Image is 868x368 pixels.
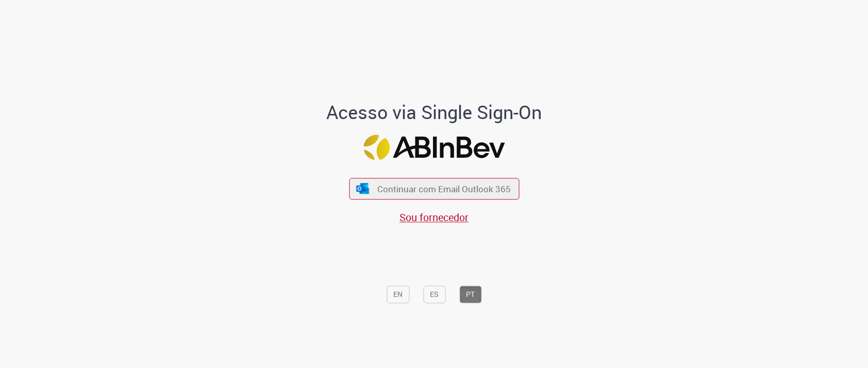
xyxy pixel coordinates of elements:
[377,183,511,195] span: Continuar com Email Outlook 365
[423,286,445,303] button: ES
[399,210,469,224] a: Sou fornecedor
[459,286,481,303] button: PT
[291,102,577,123] h1: Acesso via Single Sign-On
[363,135,505,160] img: Logo ABInBev
[349,178,519,199] button: ícone Azure/Microsoft 360 Continuar com Email Outlook 365
[356,183,370,194] img: ícone Azure/Microsoft 360
[387,286,409,303] button: EN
